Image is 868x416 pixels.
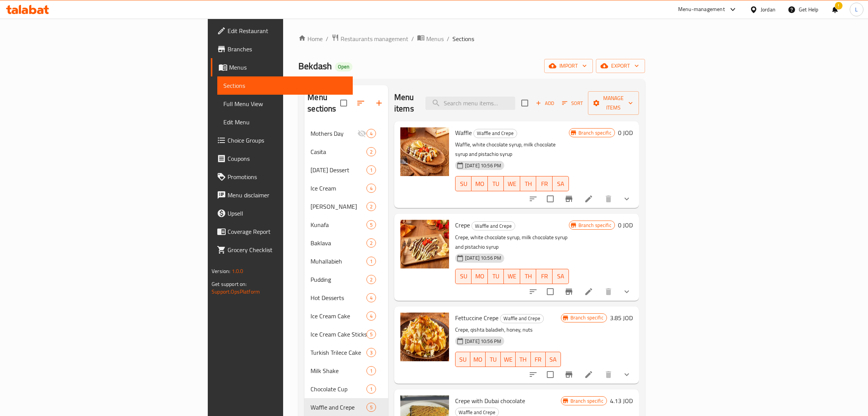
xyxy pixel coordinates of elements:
[602,61,639,71] span: export
[217,95,353,113] a: Full Menu View
[367,313,376,320] span: 4
[539,178,549,189] span: FR
[474,129,517,138] span: Waffle and Crepe
[618,283,636,301] button: show more
[212,266,230,276] span: Version:
[367,185,376,192] span: 4
[336,95,352,111] span: Select all sections
[519,354,527,365] span: TH
[553,269,569,284] button: SA
[304,289,388,307] div: Hot Desserts4
[618,365,636,384] button: show more
[367,276,376,283] span: 2
[223,81,347,90] span: Sections
[516,352,530,367] button: TH
[610,313,633,323] h6: 3.85 JOD
[311,220,366,229] span: Kunafa
[622,194,631,203] svg: Show Choices
[223,117,347,127] span: Edit Menu
[212,279,247,289] span: Get support on:
[223,99,347,108] span: Full Menu View
[486,352,500,367] button: TU
[228,227,347,236] span: Coverage Report
[524,190,542,208] button: sort-choices
[507,178,517,189] span: WE
[599,283,618,301] button: delete
[531,352,546,367] button: FR
[367,294,376,302] span: 4
[500,314,544,323] div: Waffle and Crepe
[678,5,725,14] div: Menu-management
[475,271,485,282] span: MO
[311,202,366,211] span: [PERSON_NAME]
[488,269,504,284] button: TU
[520,269,537,284] button: TH
[304,307,388,325] div: Ice Cream Cake4
[366,257,376,266] div: items
[610,395,633,406] h6: 4.13 JOD
[471,176,488,191] button: MO
[546,352,561,367] button: SA
[523,178,534,189] span: TH
[367,167,376,174] span: 1
[562,99,583,108] span: Sort
[366,348,376,357] div: items
[455,176,471,191] button: SU
[550,61,587,71] span: import
[560,97,585,109] button: Sort
[212,287,260,297] a: Support.OpsPlatform
[588,91,639,115] button: Manage items
[855,5,858,14] span: L
[311,184,366,193] span: Ice Cream
[542,284,558,300] span: Select to update
[331,34,408,44] a: Restaurants management
[311,257,366,266] span: Muhallabieh
[417,34,444,44] a: Menus
[211,40,353,58] a: Branches
[536,176,553,191] button: FR
[524,283,542,301] button: sort-choices
[304,234,388,252] div: Baklava2
[584,370,593,379] a: Edit menu item
[470,352,486,367] button: MO
[584,287,593,296] a: Edit menu item
[560,283,578,301] button: Branch-specific-item
[211,149,353,168] a: Coupons
[596,59,645,73] button: export
[622,287,631,296] svg: Show Choices
[489,354,497,365] span: TU
[366,366,376,375] div: items
[544,59,593,73] button: import
[462,254,504,262] span: [DATE] 10:56 PM
[228,136,347,145] span: Choice Groups
[761,5,776,14] div: Jordan
[411,34,414,43] li: /
[504,354,513,365] span: WE
[455,395,525,406] span: Crepe with Dubai chocolate
[504,176,520,191] button: WE
[575,129,615,137] span: Branch specific
[599,365,618,384] button: delete
[491,178,501,189] span: TU
[228,209,347,218] span: Upsell
[311,275,366,284] div: Pudding
[311,238,366,248] div: Baklava
[311,403,366,412] span: Waffle and Crepe
[311,202,366,211] div: Halawet Al Jabin
[304,179,388,197] div: Ice Cream4
[500,314,543,323] span: Waffle and Crepe
[367,130,376,137] span: 4
[491,271,501,282] span: TU
[459,271,468,282] span: SU
[311,165,366,175] div: Ramadan Dessert
[473,129,517,138] div: Waffle and Crepe
[455,233,569,252] p: Crepe, white chocolate syrup, milk chocolate syrup and pistachio syrup
[211,58,353,76] a: Menus
[311,348,366,357] span: Turkish Trilece Cake
[228,154,347,163] span: Coupons
[556,271,566,282] span: SA
[304,143,388,161] div: Casita2
[311,147,366,156] div: Casita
